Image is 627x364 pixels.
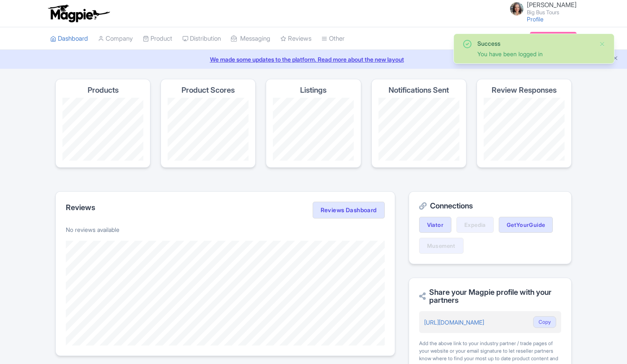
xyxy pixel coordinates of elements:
div: You have been logged in [477,49,592,58]
h2: Reviews [66,203,95,212]
img: logo-ab69f6fb50320c5b225c76a69d11143b.png [46,4,111,23]
small: Big Bus Tours [527,10,577,15]
a: Profile [527,16,544,23]
a: Expedia [456,217,494,233]
a: [URL][DOMAIN_NAME] [424,319,484,326]
h4: Product Scores [181,86,235,94]
a: Distribution [182,27,221,50]
a: Subscription [530,32,577,44]
h2: Share your Magpie profile with your partners [419,288,561,305]
a: Viator [419,217,451,233]
h4: Products [88,86,119,94]
a: GetYourGuide [499,217,553,233]
a: We made some updates to the platform. Read more about the new layout [5,55,622,64]
a: [PERSON_NAME] Big Bus Tours [505,2,577,15]
a: Reviews Dashboard [313,202,385,218]
h4: Review Responses [492,86,557,94]
button: Copy [533,316,556,328]
h2: Connections [419,202,561,210]
a: Reviews [280,27,311,50]
a: Musement [419,238,464,254]
p: No reviews available [66,225,385,234]
a: Company [98,27,133,50]
a: Dashboard [50,27,88,50]
h4: Listings [300,86,326,94]
button: Close [599,39,606,49]
img: jfp7o2nd6rbrsspqilhl.jpg [510,2,523,16]
span: [PERSON_NAME] [527,1,577,9]
a: Product [143,27,172,50]
a: Messaging [231,27,270,50]
button: Close announcement [612,54,619,64]
div: Success [477,39,592,48]
h4: Notifications Sent [389,86,449,94]
a: Other [321,27,345,50]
